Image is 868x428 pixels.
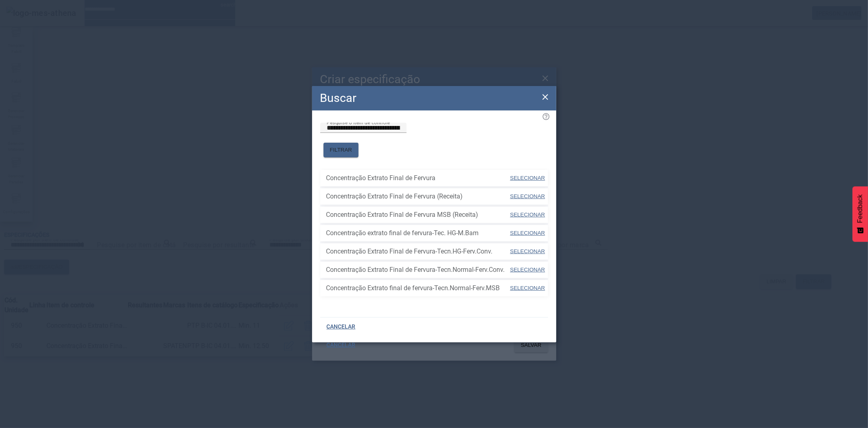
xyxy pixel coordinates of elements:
span: SELECIONAR [510,193,545,199]
span: FILTRAR [330,146,352,154]
button: Feedback - Mostrar pesquisa [853,186,868,242]
span: SELECIONAR [510,175,545,181]
button: SELECIONAR [509,226,546,240]
span: Concentração Extrato Final de Fervura (Receita) [326,192,509,201]
span: SALVAR [521,341,542,349]
button: CANCELAR [320,338,362,353]
button: SELECIONAR [509,171,546,185]
mat-label: Pesquise o item de controle [327,119,390,125]
span: Concentração extrato final de fervura-Tec. HG-M.Bam [326,228,509,238]
span: Feedback [857,194,864,223]
button: FILTRAR [324,143,359,157]
span: SELECIONAR [510,285,545,291]
span: Concentração Extrato final de fervura-Tecn.Normal-Ferv.MSB [326,283,509,293]
button: SELECIONAR [509,207,546,222]
span: Concentração Extrato Final de Fervura-Tecn.Normal-Ferv.Conv. [326,265,509,275]
span: Concentração Extrato Final de Fervura [326,173,509,183]
span: SELECIONAR [510,267,545,273]
span: SELECIONAR [510,230,545,236]
button: SALVAR [514,338,548,353]
span: CANCELAR [327,323,356,331]
span: SELECIONAR [510,212,545,218]
span: Concentração Extrato Final de Fervura MSB (Receita) [326,210,509,220]
button: CANCELAR [320,320,362,334]
span: SELECIONAR [510,248,545,254]
button: SELECIONAR [509,263,546,277]
button: SELECIONAR [509,281,546,296]
button: SELECIONAR [509,189,546,204]
button: SELECIONAR [509,244,546,259]
span: Concentração Extrato Final de Fervura-Tecn.HG-Ferv.Conv. [326,247,509,256]
span: CANCELAR [327,341,356,349]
